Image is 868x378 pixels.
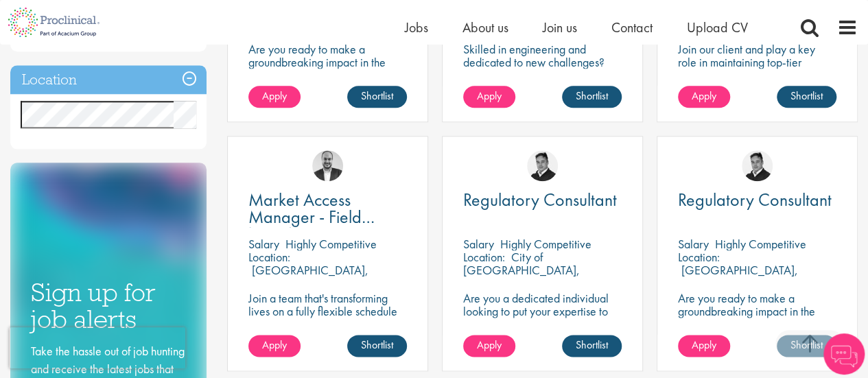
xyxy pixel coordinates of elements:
[678,335,730,357] a: Apply
[477,88,502,103] span: Apply
[10,327,185,368] iframe: reCAPTCHA
[248,188,375,246] span: Market Access Manager - Field based
[678,236,709,252] span: Salary
[692,88,716,103] span: Apply
[463,249,580,291] p: City of [GEOGRAPHIC_DATA], [GEOGRAPHIC_DATA]
[347,86,407,108] a: Shortlist
[500,236,591,252] p: Highly Competitive
[405,19,428,36] a: Jobs
[463,335,515,357] a: Apply
[678,86,730,108] a: Apply
[248,292,407,344] p: Join a team that's transforming lives on a fully flexible schedule with this Market Access Manage...
[678,292,836,370] p: Are you ready to make a groundbreaking impact in the world of biotechnology? Join a growing compa...
[31,279,186,332] h3: Sign up for job alerts
[248,236,279,252] span: Salary
[248,335,301,357] a: Apply
[611,19,653,36] a: Contact
[463,236,494,252] span: Salary
[285,236,377,252] p: Highly Competitive
[248,86,301,108] a: Apply
[462,19,508,36] a: About us
[248,249,290,265] span: Location:
[463,292,622,370] p: Are you a dedicated individual looking to put your expertise to work fully flexibly in a remote p...
[823,333,865,375] img: Chatbot
[562,86,622,108] a: Shortlist
[678,188,832,211] span: Regulatory Consultant
[10,65,207,95] h3: Location
[687,19,748,36] a: Upload CV
[477,338,502,352] span: Apply
[347,335,407,357] a: Shortlist
[692,338,716,352] span: Apply
[678,262,798,291] p: [GEOGRAPHIC_DATA], [GEOGRAPHIC_DATA]
[463,191,622,209] a: Regulatory Consultant
[262,338,287,352] span: Apply
[678,191,836,209] a: Regulatory Consultant
[562,335,622,357] a: Shortlist
[463,249,505,265] span: Location:
[463,188,617,211] span: Regulatory Consultant
[312,150,343,181] img: Aitor Melia
[527,150,558,181] img: Peter Duvall
[463,86,515,108] a: Apply
[248,191,407,226] a: Market Access Manager - Field based
[248,262,368,291] p: [GEOGRAPHIC_DATA], [GEOGRAPHIC_DATA]
[262,88,287,103] span: Apply
[543,19,577,36] a: Join us
[777,86,836,108] a: Shortlist
[715,236,806,252] p: Highly Competitive
[742,150,773,181] img: Peter Duvall
[678,249,720,265] span: Location:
